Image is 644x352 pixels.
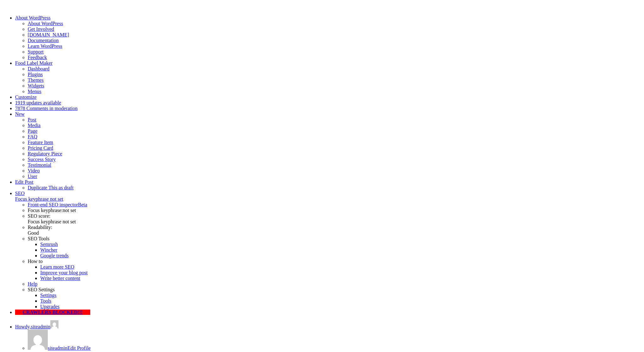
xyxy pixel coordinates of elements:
[28,219,641,225] div: Focus keyphrase not set
[28,225,641,236] div: Readability:
[28,38,59,43] a: Documentation
[15,94,36,100] a: Customize
[28,236,641,242] div: SEO Tools
[15,66,641,77] ul: Food Label Maker
[28,259,641,264] div: How to
[40,276,80,281] a: Write better content
[28,117,36,122] a: Post
[28,174,37,179] a: User
[28,21,63,26] a: About WordPress
[15,111,25,117] span: New
[28,77,44,83] a: Themes
[28,230,641,236] div: Good
[15,191,25,196] span: SEO
[15,106,20,111] span: 78
[78,202,87,207] span: Beta
[63,208,76,213] span: not set
[40,264,74,270] a: Learn more SEO
[28,128,37,134] a: Page
[40,293,57,298] a: Settings
[28,151,62,156] a: Regulatory Piece
[28,230,39,236] span: Good
[20,106,78,111] span: 78 Comments in moderation
[15,179,33,185] a: Edit Post
[28,140,53,145] a: Feature Item
[28,89,42,94] a: Menus
[20,100,61,105] span: 19 updates available
[28,145,53,151] a: Pricing Card
[15,196,641,202] div: Focus keyphrase not set
[67,345,91,351] span: Edit Profile
[28,219,76,224] span: Focus keyphrase not set
[15,117,641,179] ul: New
[28,185,74,190] a: Duplicate This as draft
[28,72,43,77] a: Plugins
[15,60,53,66] a: Food Label Maker
[28,123,41,128] a: Media
[28,162,51,168] a: Testimonial
[28,213,641,225] div: SEO score:
[28,49,44,54] a: Support
[15,21,641,32] ul: About WordPress
[28,55,47,60] a: Feedback
[15,100,20,105] span: 19
[28,202,87,207] a: Front-end SEO inspector
[15,15,51,20] span: About WordPress
[40,242,58,247] a: Semrush
[28,287,641,293] div: SEO Settings
[28,83,44,88] a: Widgets
[40,270,88,275] a: Improve your blog post
[28,281,37,287] a: Help
[31,324,50,329] span: siteadmin
[28,26,54,32] a: Get Involved
[40,304,59,309] a: Upgrades
[28,157,56,162] a: Success Story
[28,32,69,37] a: [DOMAIN_NAME]
[40,247,57,253] a: Wincher
[28,43,62,49] a: Learn WordPress
[40,298,51,304] a: Tools
[15,324,58,329] a: Howdy,
[15,77,641,94] ul: Food Label Maker
[28,134,37,139] a: FAQ
[28,66,49,71] a: Dashboard
[28,208,641,213] div: Focus keyphrase:
[40,253,69,258] a: Google trends
[15,32,641,60] ul: About WordPress
[15,196,63,202] span: Focus keyphrase not set
[28,168,40,173] a: Video
[48,345,67,351] span: siteadmin
[15,310,90,315] a: CRAWLERS BLOCKED!!!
